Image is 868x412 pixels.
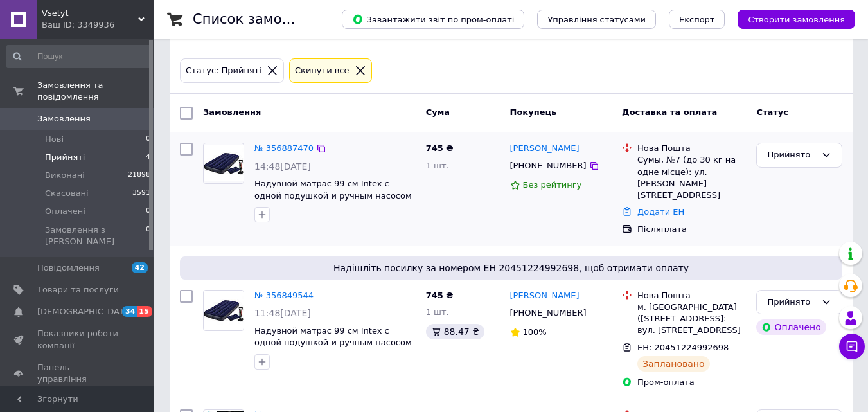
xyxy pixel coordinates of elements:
[637,143,746,154] div: Нова Пошта
[342,10,524,29] button: Завантажити звіт по пром-оплаті
[203,143,244,184] a: Фото товару
[637,207,684,217] a: Додати ЕН
[426,143,454,153] span: 745 ₴
[204,145,244,181] img: Фото товару
[6,45,152,68] input: Пошук
[637,290,746,301] div: Нова Пошта
[669,10,725,29] button: Експорт
[508,157,589,174] div: [PHONE_NUMBER]
[37,362,119,385] span: Панель управління
[637,377,746,388] div: Пром-оплата
[203,290,244,331] a: Фото товару
[254,179,412,201] a: Надувной матрас 99 см Intex с одной подушкой и ручным насосом
[146,224,150,247] span: 0
[254,143,314,153] a: № 356887470
[37,284,119,296] span: Товари та послуги
[637,154,746,201] div: Сумы, №7 (до 30 кг на одне місце): ул. [PERSON_NAME][STREET_ADDRESS]
[426,161,449,170] span: 1 шт.
[756,107,788,117] span: Статус
[45,134,64,145] span: Нові
[756,319,826,335] div: Оплачено
[122,306,137,317] span: 34
[426,307,449,317] span: 1 шт.
[537,10,656,29] button: Управління статусами
[679,15,715,24] span: Експорт
[37,306,132,318] span: [DEMOGRAPHIC_DATA]
[426,291,454,300] span: 745 ₴
[254,161,311,172] span: 14:48[DATE]
[637,301,746,337] div: м. [GEOGRAPHIC_DATA] ([STREET_ADDRESS]: вул. [STREET_ADDRESS]
[203,107,261,117] span: Замовлення
[767,148,816,162] div: Прийнято
[132,188,150,199] span: 3591
[547,15,646,24] span: Управління статусами
[183,64,264,78] div: Статус: Прийняті
[523,327,547,337] span: 100%
[510,107,557,117] span: Покупець
[45,170,85,181] span: Виконані
[508,305,589,321] div: [PHONE_NUMBER]
[352,13,514,25] span: Завантажити звіт по пром-оплаті
[725,14,855,24] a: Створити замовлення
[426,107,450,117] span: Cума
[185,262,837,274] span: Надішліть посилку за номером ЕН 20451224992698, щоб отримати оплату
[37,113,91,125] span: Замовлення
[45,152,85,163] span: Прийняті
[510,143,580,155] a: [PERSON_NAME]
[45,188,89,199] span: Скасовані
[767,296,816,309] div: Прийнято
[128,170,150,181] span: 21898
[204,292,244,328] img: Фото товару
[146,134,150,145] span: 0
[510,290,580,302] a: [PERSON_NAME]
[254,291,314,300] a: № 356849544
[254,326,412,348] a: Надувной матрас 99 см Intex с одной подушкой и ручным насосом
[146,152,150,163] span: 4
[42,8,138,19] span: Vsetyt
[637,343,729,352] span: ЕН: 20451224992698
[37,262,100,274] span: Повідомлення
[146,206,150,217] span: 0
[637,224,746,235] div: Післяплата
[622,107,717,117] span: Доставка та оплата
[292,64,352,78] div: Cкинути все
[132,262,148,273] span: 42
[37,80,154,103] span: Замовлення та повідомлення
[839,334,865,359] button: Чат з покупцем
[37,328,119,351] span: Показники роботи компанії
[637,356,710,372] div: Заплановано
[738,10,855,29] button: Створити замовлення
[193,12,323,27] h1: Список замовлень
[45,206,85,217] span: Оплачені
[137,306,152,317] span: 15
[254,308,311,318] span: 11:48[DATE]
[523,180,582,190] span: Без рейтингу
[426,324,484,339] div: 88.47 ₴
[42,19,154,31] div: Ваш ID: 3349936
[45,224,146,247] span: Замовлення з [PERSON_NAME]
[748,15,845,24] span: Створити замовлення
